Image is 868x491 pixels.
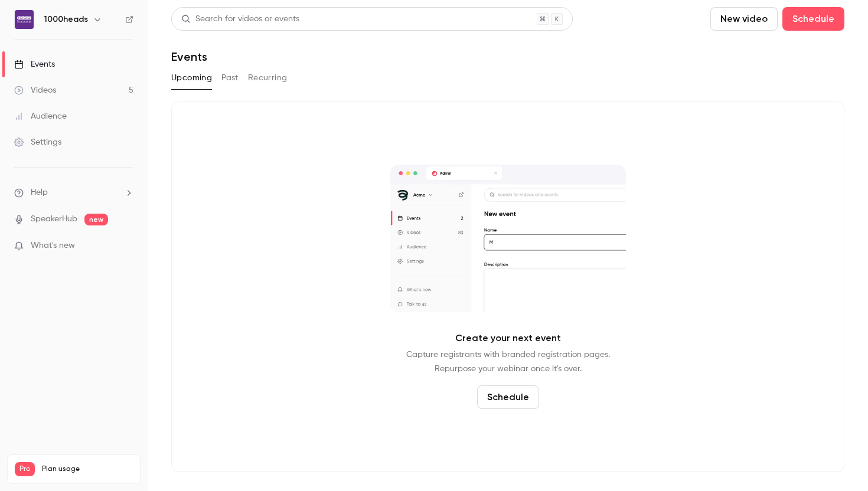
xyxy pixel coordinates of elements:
button: Schedule [477,385,539,409]
span: new [84,214,108,225]
p: Create your next event [455,331,561,345]
span: What's new [31,240,75,252]
span: Pro [15,462,35,476]
span: Plan usage [42,464,133,474]
button: Upcoming [171,68,212,87]
div: Videos [14,84,56,96]
h6: 1000heads [44,14,88,25]
h1: Events [171,50,207,64]
div: Audience [14,110,67,122]
li: help-dropdown-opener [14,186,133,199]
button: Schedule [782,7,844,31]
button: Recurring [248,68,288,87]
span: Help [31,186,48,199]
div: Settings [14,136,61,148]
button: Past [221,68,239,87]
div: Search for videos or events [181,13,299,25]
iframe: Noticeable Trigger [119,241,133,251]
div: Events [14,58,55,70]
button: New video [710,7,778,31]
p: Capture registrants with branded registration pages. Repurpose your webinar once it's over. [406,348,610,376]
img: 1000heads [15,10,34,29]
a: SpeakerHub [31,213,77,225]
